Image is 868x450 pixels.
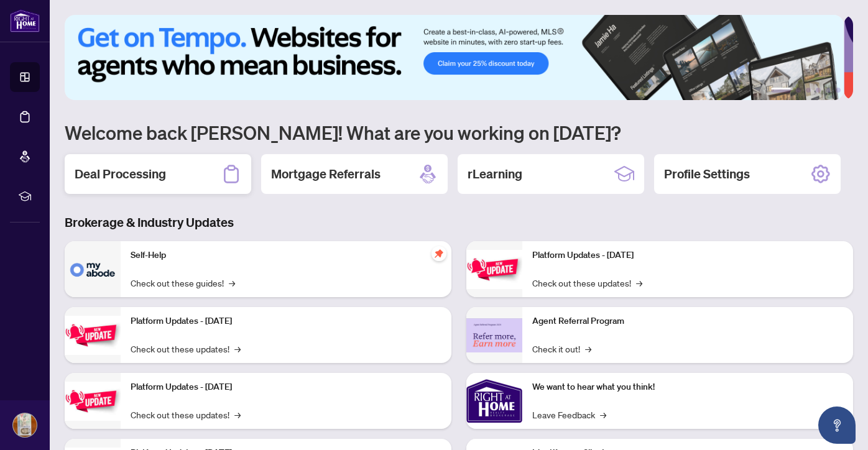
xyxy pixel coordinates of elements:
p: Platform Updates - [DATE] [532,249,843,262]
h2: Mortgage Referrals [271,165,381,183]
span: → [234,342,241,356]
img: Self-Help [65,241,121,297]
span: → [636,276,642,290]
a: Check out these updates!→ [131,342,241,356]
img: Agent Referral Program [466,318,522,352]
h2: Deal Processing [75,165,166,183]
button: 2 [796,88,801,93]
h1: Welcome back [PERSON_NAME]! What are you working on [DATE]? [65,121,853,144]
span: → [234,408,241,421]
h3: Brokerage & Industry Updates [65,214,853,231]
h2: rLearning [468,165,522,183]
img: Platform Updates - June 23, 2025 [466,250,522,289]
a: Check it out!→ [532,342,591,356]
button: 1 [771,88,791,93]
span: → [600,408,606,421]
img: logo [10,9,40,32]
p: Platform Updates - [DATE] [131,315,441,328]
img: We want to hear what you think! [466,373,522,429]
button: 3 [806,88,811,93]
img: Platform Updates - September 16, 2025 [65,316,121,355]
button: Open asap [818,406,856,444]
p: Agent Referral Program [532,315,843,328]
span: pushpin [432,246,446,261]
img: Slide 0 [65,15,844,100]
img: Platform Updates - July 21, 2025 [65,382,121,421]
span: → [585,342,591,356]
a: Leave Feedback→ [532,408,606,421]
a: Check out these updates!→ [131,408,241,421]
p: We want to hear what you think! [532,380,843,394]
a: Check out these updates!→ [532,276,642,290]
button: 5 [826,88,831,93]
p: Platform Updates - [DATE] [131,380,441,394]
button: 4 [816,88,821,93]
img: Profile Icon [13,413,37,437]
a: Check out these guides!→ [131,276,235,290]
span: → [229,276,235,290]
button: 6 [836,88,841,93]
h2: Profile Settings [664,165,750,183]
p: Self-Help [131,249,441,262]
